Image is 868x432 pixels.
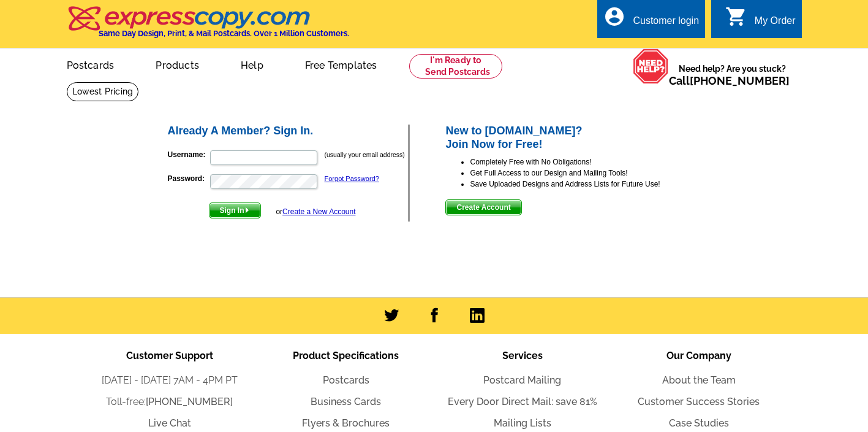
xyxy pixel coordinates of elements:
a: shopping_cart My Order [725,13,796,29]
small: (usually your email address) [325,151,405,158]
span: Create Account [446,200,521,215]
button: Sign In [209,202,261,218]
li: Completely Free with No Obligations! [470,156,702,168]
a: Postcards [47,50,134,79]
i: account_circle [603,6,625,28]
img: help [633,48,669,84]
a: Live Chat [148,417,191,429]
img: button-next-arrow-white.png [244,207,250,213]
span: Sign In [209,203,260,218]
li: Save Uploaded Designs and Address Lists for Future Use! [470,179,702,190]
span: Our Company [666,350,731,361]
a: Flyers & Brochures [302,417,390,429]
span: Call [669,74,790,87]
a: Postcard Mailing [483,374,561,386]
a: Case Studies [669,417,729,429]
span: Services [502,350,543,361]
a: Create a New Account [282,207,355,216]
a: [PHONE_NUMBER] [146,396,233,407]
a: Forgot Password? [325,175,379,182]
h4: Same Day Design, Print, & Mail Postcards. Over 1 Million Customers. [99,29,349,38]
label: Password: [168,173,209,184]
a: Mailing Lists [494,417,551,429]
div: My Order [755,15,796,33]
a: Customer Success Stories [638,396,760,407]
i: shopping_cart [725,6,747,28]
a: About the Team [662,374,736,386]
h2: New to [DOMAIN_NAME]? Join Now for Free! [445,125,702,151]
span: Need help? Are you stuck? [669,63,796,87]
a: Products [136,50,219,79]
a: Free Templates [285,50,397,79]
div: or [276,206,355,217]
a: [PHONE_NUMBER] [690,74,790,87]
span: Product Specifications [293,350,399,361]
div: Customer login [633,15,699,33]
li: Get Full Access to our Design and Mailing Tools! [470,168,702,179]
a: Same Day Design, Print, & Mail Postcards. Over 1 Million Customers. [67,15,349,38]
li: Toll-free: [81,395,258,409]
a: account_circle Customer login [603,13,699,29]
a: Postcards [323,374,369,386]
label: Username: [168,149,209,160]
h2: Already A Member? Sign In. [168,125,409,138]
span: Customer Support [126,350,213,361]
a: Every Door Direct Mail: save 81% [448,396,597,407]
a: Help [221,50,283,79]
a: Business Cards [311,396,381,407]
button: Create Account [445,199,521,215]
li: [DATE] - [DATE] 7AM - 4PM PT [81,373,258,388]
